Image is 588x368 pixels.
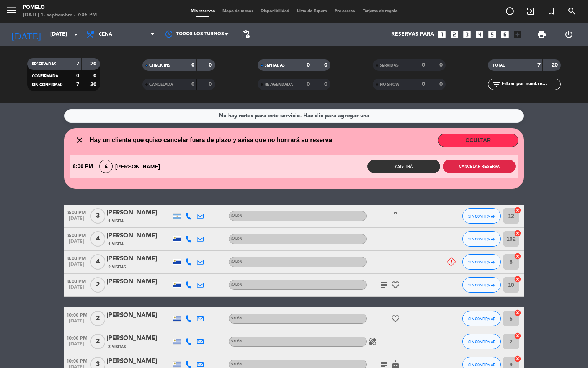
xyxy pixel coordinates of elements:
[379,280,389,289] i: subject
[70,155,96,178] span: 8:00 PM
[526,7,535,16] i: exit_to_app
[90,254,105,270] span: 4
[537,30,546,39] span: print
[439,62,444,68] strong: 0
[231,283,242,286] span: Salón
[231,317,242,320] span: Salón
[468,317,495,321] span: SIN CONFIRMAR
[106,208,171,218] div: [PERSON_NAME]
[500,29,510,39] i: looks_6
[449,29,459,39] i: looks_two
[90,135,332,145] span: Hay un cliente que quiso cancelar fuera de plazo y avisa que no honrará su reserva
[231,340,242,343] span: Salón
[514,229,521,237] i: cancel
[71,30,80,39] i: arrow_drop_down
[462,231,501,247] button: SIN CONFIRMAR
[391,31,434,38] span: Reservas para
[514,252,521,260] i: cancel
[462,29,472,39] i: looks_3
[90,61,98,67] strong: 20
[108,218,124,224] span: 1 Visita
[191,62,194,68] strong: 0
[64,276,89,285] span: 8:00 PM
[547,7,556,16] i: turned_in_not
[437,29,447,39] i: looks_one
[149,64,170,67] span: CHECK INS
[90,334,105,349] span: 2
[6,5,17,19] button: menu
[493,64,505,67] span: TOTAL
[468,214,495,218] span: SIN CONFIRMAR
[324,82,329,87] strong: 0
[514,309,521,317] i: cancel
[106,311,171,321] div: [PERSON_NAME]
[219,9,257,13] span: Mapa de mesas
[391,314,400,323] i: favorite_border
[209,62,213,68] strong: 0
[514,275,521,283] i: cancel
[64,262,89,271] span: [DATE]
[567,7,577,16] i: search
[367,160,440,173] button: Asistirá
[514,332,521,340] i: cancel
[564,30,573,39] i: power_settings_new
[293,9,331,13] span: Lista de Espera
[149,83,173,87] span: CANCELADA
[90,82,98,87] strong: 20
[76,82,79,87] strong: 7
[76,61,79,67] strong: 7
[64,254,89,262] span: 8:00 PM
[219,111,369,120] div: No hay notas para este servicio. Haz clic para agregar una
[555,23,582,46] div: LOG OUT
[468,260,495,264] span: SIN CONFIRMAR
[391,280,400,289] i: favorite_border
[380,83,399,87] span: NO SHOW
[307,62,310,68] strong: 0
[32,62,56,66] span: RESERVADAS
[64,285,89,294] span: [DATE]
[443,160,516,173] button: Cancelar reserva
[324,62,329,68] strong: 0
[331,9,359,13] span: Pre-acceso
[462,277,501,293] button: SIN CONFIRMAR
[380,64,399,67] span: SERVIDAS
[108,344,126,350] span: 3 Visitas
[64,208,89,216] span: 8:00 PM
[359,9,402,13] span: Tarjetas de regalo
[462,311,501,326] button: SIN CONFIRMAR
[468,340,495,344] span: SIN CONFIRMAR
[265,83,293,87] span: RE AGENDADA
[438,134,518,147] button: OCULTAR
[32,83,62,87] span: SIN CONFIRMAR
[106,334,171,343] div: [PERSON_NAME]
[99,160,113,173] span: 4
[108,241,124,247] span: 1 Visita
[64,310,89,319] span: 10:00 PM
[209,82,213,87] strong: 0
[32,74,58,78] span: CONFIRMADA
[391,211,400,221] i: work_outline
[241,30,250,39] span: pending_actions
[513,29,523,39] i: add_box
[64,319,89,327] span: [DATE]
[462,208,501,224] button: SIN CONFIRMAR
[231,237,242,240] span: Salón
[468,237,495,241] span: SIN CONFIRMAR
[76,73,79,79] strong: 0
[422,62,425,68] strong: 0
[265,64,285,67] span: SENTADAS
[90,277,105,293] span: 2
[231,214,242,218] span: Salón
[75,136,84,145] i: close
[462,254,501,270] button: SIN CONFIRMAR
[23,4,97,11] div: Pomelo
[64,239,89,248] span: [DATE]
[191,82,194,87] strong: 0
[231,363,242,366] span: Salón
[64,216,89,225] span: [DATE]
[307,82,310,87] strong: 0
[462,334,501,349] button: SIN CONFIRMAR
[492,80,501,89] i: filter_list
[90,231,105,247] span: 4
[422,82,425,87] strong: 0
